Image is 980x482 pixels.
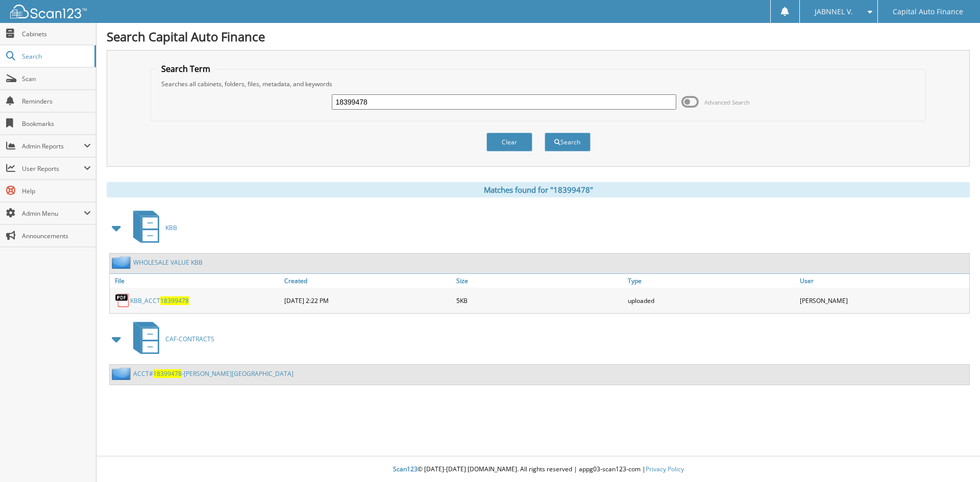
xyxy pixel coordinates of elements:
span: CAF-CONTRACTS [165,335,214,343]
a: Size [454,274,626,288]
span: Scan [22,74,91,83]
span: Capital Auto Finance [893,9,963,15]
div: [PERSON_NAME] [797,290,969,311]
span: Advanced Search [704,98,750,106]
a: ACCT#18399478-[PERSON_NAME][GEOGRAPHIC_DATA] [133,369,293,378]
span: Scan123 [393,465,418,473]
iframe: Chat Widget [929,433,980,482]
span: KBB [165,223,177,232]
span: Bookmarks [22,119,91,128]
button: Clear [486,133,532,151]
span: Announcements [22,232,91,240]
div: [DATE] 2:22 PM [282,290,454,311]
a: Created [282,274,454,288]
a: Type [625,274,797,288]
span: Cabinets [22,30,91,38]
a: WHOLESALE VALUE KBB [133,258,203,267]
span: Admin Menu [22,209,84,218]
span: Search [22,52,89,61]
button: Search [545,133,591,151]
a: Privacy Policy [646,465,684,473]
a: CAF-CONTRACTS [127,319,214,359]
img: PDF.png [115,293,130,308]
div: © [DATE]-[DATE] [DOMAIN_NAME]. All rights reserved | appg03-scan123-com | [96,457,980,482]
a: User [797,274,969,288]
img: scan123-logo-white.svg [10,5,87,18]
span: Admin Reports [22,142,84,150]
h1: Search Capital Auto Finance [107,28,970,45]
span: 18399478 [160,296,189,305]
legend: Search Term [156,63,215,74]
a: KBB [127,208,177,248]
a: KBB_ACCT18399478 [130,296,189,305]
div: Searches all cabinets, folders, files, metadata, and keywords [156,80,921,88]
div: 5KB [454,290,626,311]
div: Matches found for "18399478" [107,182,970,197]
span: User Reports [22,164,84,173]
span: JABNNEL V. [815,9,853,15]
div: uploaded [625,290,797,311]
span: Reminders [22,97,91,106]
img: folder2.png [112,256,133,269]
span: Help [22,187,91,195]
img: folder2.png [112,367,133,380]
span: 18399478 [153,369,182,378]
a: File [110,274,282,288]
